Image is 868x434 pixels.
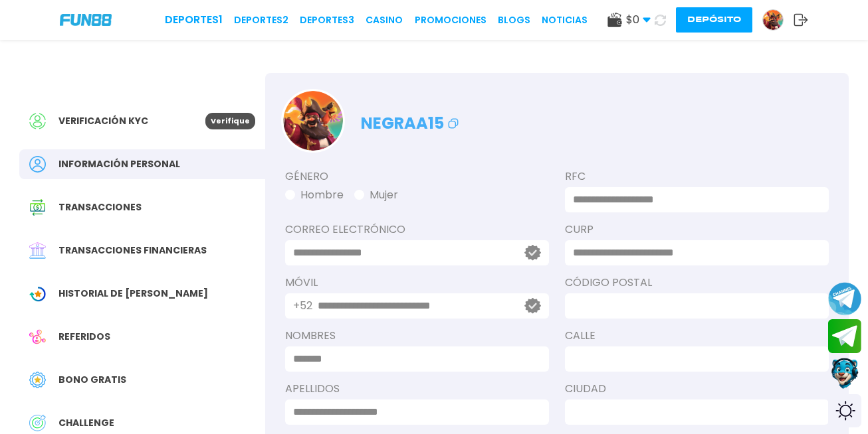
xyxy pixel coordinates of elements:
label: Género [285,169,549,184]
span: Verificación KYC [58,114,148,128]
a: Financial TransactionTransacciones financieras [19,236,265,265]
span: Historial de [PERSON_NAME] [58,287,208,301]
a: BLOGS [498,13,530,27]
label: Correo electrónico [285,222,549,238]
div: Switch theme [828,394,861,427]
button: Mujer [354,187,398,203]
a: NOTICIAS [542,13,588,27]
p: Verifique [205,113,255,129]
img: Wagering Transaction [29,285,46,302]
a: CASINO [366,13,403,27]
a: Deportes3 [300,13,354,27]
a: Free BonusBono Gratis [19,365,265,395]
button: Contact customer service [828,356,861,391]
label: Ciudad [565,381,829,397]
a: Wagering TransactionHistorial de [PERSON_NAME] [19,279,265,309]
label: NOMBRES [285,328,549,344]
a: Verificación KYCVerifique [19,106,265,136]
a: Deportes1 [165,12,223,28]
a: PersonalInformación personal [19,149,265,179]
label: RFC [565,169,829,184]
label: CURP [565,222,829,238]
img: Avatar [763,10,783,30]
button: Join telegram [828,319,861,354]
img: Transaction History [29,199,46,216]
label: Código Postal [565,275,829,291]
img: Free Bonus [29,372,46,388]
span: $ 0 [626,12,651,28]
img: Avatar [283,91,343,151]
a: Avatar [762,9,794,31]
span: challenge [58,416,114,430]
span: Referidos [58,330,110,344]
img: Referral [29,328,46,345]
p: +52 [293,298,312,314]
span: Transacciones financieras [58,244,207,257]
img: Company Logo [60,14,112,25]
p: negraa15 [361,105,461,135]
label: Móvil [285,275,549,291]
img: Financial Transaction [29,242,46,259]
span: Información personal [58,157,180,171]
a: Transaction HistoryTransacciones [19,192,265,222]
span: Transacciones [58,200,142,214]
button: Hombre [285,187,344,203]
label: Calle [565,328,829,344]
a: Promociones [415,13,487,27]
span: Bono Gratis [58,373,126,387]
a: Deportes2 [234,13,288,27]
label: APELLIDOS [285,381,549,397]
img: Challenge [29,415,46,431]
button: Join telegram channel [828,281,861,316]
a: ReferralReferidos [19,322,265,352]
img: Personal [29,156,46,173]
button: Depósito [676,7,752,33]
